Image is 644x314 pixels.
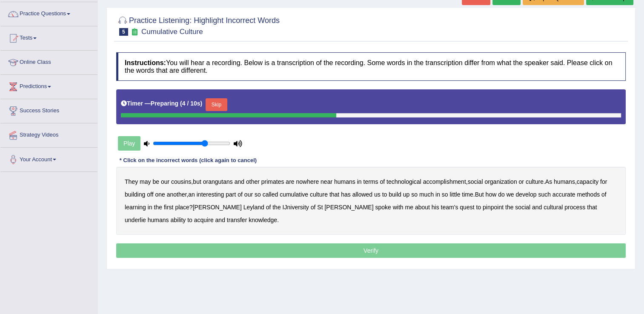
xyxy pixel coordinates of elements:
[266,204,271,211] b: of
[116,52,626,81] h4: You will hear a recording. Below is a transcription of the recording. Some words in the transcrip...
[194,217,214,223] b: acquire
[215,217,225,223] b: and
[116,156,260,164] div: * Click on the incorrect words (click again to cancel)
[600,178,607,185] b: for
[564,204,585,211] b: process
[244,191,253,198] b: our
[526,178,544,185] b: culture
[151,100,178,107] b: Preparing
[261,178,284,185] b: primates
[246,178,260,185] b: other
[545,178,552,185] b: As
[161,178,169,185] b: our
[272,204,280,211] b: the
[423,178,466,185] b: accomplishment
[374,191,381,198] b: us
[283,204,309,211] b: IJniversity
[352,191,372,198] b: allowed
[0,148,97,169] a: Your Account
[125,191,145,198] b: building
[226,191,236,198] b: part
[119,28,128,36] span: 5
[255,191,261,198] b: so
[0,26,97,48] a: Tests
[518,178,524,185] b: or
[238,191,243,198] b: of
[180,100,182,107] b: (
[121,100,202,107] h5: Timer —
[484,178,517,185] b: organization
[310,191,328,198] b: culture
[329,191,339,198] b: that
[140,178,151,185] b: may
[601,191,607,198] b: of
[154,204,162,211] b: the
[532,204,542,211] b: and
[227,217,247,223] b: transfer
[442,191,448,198] b: so
[206,98,227,111] button: Skip
[515,204,530,211] b: social
[116,14,280,36] h2: Practice Listening: Highlight Incorrect Words
[321,178,332,185] b: near
[197,191,224,198] b: interesting
[375,204,391,211] b: spoke
[324,204,373,211] b: [PERSON_NAME]
[507,191,514,198] b: we
[148,217,169,223] b: humans
[148,204,152,211] b: in
[538,191,551,198] b: such
[460,204,474,211] b: quest
[405,204,413,211] b: me
[544,204,563,211] b: cultural
[552,191,575,198] b: accurate
[577,191,600,198] b: methods
[125,217,146,223] b: underlie
[147,191,153,198] b: off
[554,178,575,185] b: humans
[468,178,483,185] b: social
[200,100,203,107] b: )
[475,191,484,198] b: But
[363,178,378,185] b: terms
[175,204,189,211] b: place
[0,75,97,96] a: Predictions
[171,178,191,185] b: cousins
[263,191,278,198] b: called
[341,191,351,198] b: has
[125,204,146,211] b: learning
[0,51,97,72] a: Online Class
[130,28,139,36] small: Exam occurring question
[296,178,319,185] b: nowhere
[485,191,496,198] b: how
[116,167,626,235] div: , , . , , . ? .
[435,191,440,198] b: in
[243,204,264,211] b: Leyland
[462,191,473,198] b: time
[249,217,277,223] b: knowledge
[498,191,505,198] b: do
[380,178,385,185] b: of
[286,178,294,185] b: are
[317,204,323,211] b: St
[235,178,244,185] b: and
[334,178,355,185] b: humans
[193,204,242,211] b: [PERSON_NAME]
[382,191,387,198] b: to
[411,191,418,198] b: so
[505,204,513,211] b: the
[280,191,308,198] b: cumulative
[167,191,187,198] b: another
[577,178,598,185] b: capacity
[403,191,410,198] b: up
[155,191,165,198] b: one
[203,178,233,185] b: orangutans
[432,204,439,211] b: his
[125,178,138,185] b: They
[188,191,195,198] b: an
[182,100,200,107] b: 4 / 10s
[311,204,316,211] b: of
[0,2,97,23] a: Practice Questions
[141,28,203,36] small: Cumulative Culture
[389,191,401,198] b: build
